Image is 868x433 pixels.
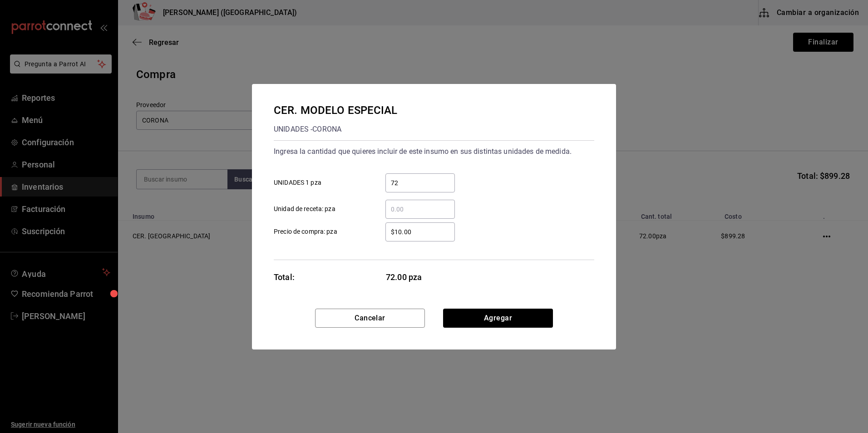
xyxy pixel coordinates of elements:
span: 72.00 pza [386,271,455,283]
div: CER. MODELO ESPECIAL [274,102,398,118]
div: Total: [274,271,295,283]
span: Unidad de receta: pza [274,204,335,214]
div: Ingresa la cantidad que quieres incluir de este insumo en sus distintas unidades de medida. [274,144,594,159]
input: UNIDADES 1 pza [385,177,455,188]
button: Agregar [443,309,553,328]
span: UNIDADES 1 pza [274,178,321,187]
button: Cancelar [315,309,425,328]
div: UNIDADES - CORONA [274,122,398,137]
input: Unidad de receta: pza [385,204,455,215]
span: Precio de compra: pza [274,227,337,236]
input: Precio de compra: pza [385,226,455,237]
